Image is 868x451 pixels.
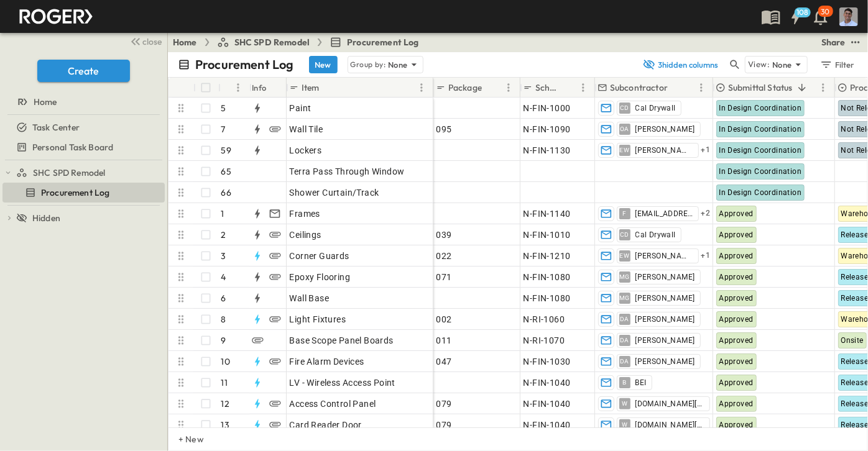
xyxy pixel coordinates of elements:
span: In Design Coordination [719,188,802,197]
a: Procurement Log [330,36,419,48]
button: Menu [231,80,246,95]
span: W [622,403,627,404]
span: Approved [719,315,754,324]
div: SHC SPD Remodeltest [2,163,165,183]
span: [PERSON_NAME] [635,357,695,367]
span: [EMAIL_ADDRESS][DOMAIN_NAME] [635,209,693,219]
p: 9 [221,334,226,347]
span: [PERSON_NAME] [635,314,695,324]
span: N-FIN-1090 [524,123,571,135]
span: DA [620,340,629,340]
div: Info [252,70,267,105]
div: Personal Task Boardtest [2,137,165,157]
span: Shower Curtain/Track [290,186,379,199]
div: Filter [820,58,855,71]
span: Ceilings [290,229,321,241]
a: Task Center [2,119,162,136]
p: 2 [221,229,226,241]
span: Onsite [841,336,864,345]
button: 3hidden columns [635,56,725,73]
span: Procurement Log [41,186,110,199]
span: BEI [635,378,647,388]
span: 071 [436,271,452,283]
span: + 1 [701,144,711,157]
a: Personal Task Board [2,139,162,156]
button: Menu [414,80,429,95]
span: [DOMAIN_NAME][EMAIL_ADDRESS][DOMAIN_NAME] [635,420,704,430]
span: CD [620,107,629,108]
p: 7 [221,123,226,135]
span: 022 [436,250,452,262]
div: Procurement Logtest [2,183,165,203]
span: Approved [719,230,754,239]
p: 1 [221,207,224,220]
span: SHC SPD Remodel [234,36,310,48]
span: N-FIN-1040 [524,376,571,389]
p: None [388,58,408,71]
p: 10 [221,355,230,368]
p: 59 [221,144,231,157]
span: B [622,382,626,383]
button: New [309,56,338,73]
span: Cal Drywall [635,103,676,113]
p: Package [448,81,482,94]
p: 5 [221,102,226,114]
span: Approved [719,336,754,345]
p: 3 [221,250,226,262]
span: Wall Tile [290,123,323,135]
p: Group by: [351,58,386,71]
span: Procurement Log [347,36,419,48]
button: Menu [501,80,516,95]
span: [PERSON_NAME] [635,272,695,282]
p: View: [748,58,770,71]
span: OA [620,129,629,129]
p: Item [302,81,320,94]
p: 66 [221,186,231,199]
p: 4 [221,271,226,283]
span: Task Center [32,121,80,134]
span: CD [620,234,629,235]
span: N-FIN-1140 [524,207,571,220]
span: Fire Alarm Devices [290,355,364,368]
span: Paint [290,102,312,114]
p: + New [178,433,186,445]
p: Subcontractor [610,81,668,94]
span: Base Scope Panel Boards [290,334,394,347]
span: [PERSON_NAME] [635,145,693,155]
img: Profile Picture [839,7,858,26]
span: In Design Coordination [719,167,802,176]
span: [PERSON_NAME] [635,335,695,345]
div: Share [821,36,846,48]
button: Sort [562,81,576,94]
span: In Design Coordination [719,125,802,134]
span: Approved [719,421,754,429]
h6: 108 [796,7,809,17]
a: Home [2,93,162,111]
span: N-FIN-1030 [524,355,571,368]
a: SHC SPD Remodel [16,164,162,181]
span: [DOMAIN_NAME][EMAIL_ADDRESS][DOMAIN_NAME] [635,399,704,409]
button: test [848,35,863,50]
span: W [622,424,627,425]
span: Light Fixtures [290,313,346,326]
p: 11 [221,376,228,389]
button: Menu [694,80,709,95]
span: Hidden [32,212,60,224]
button: Filter [815,56,858,73]
button: Sort [484,81,498,94]
span: Approved [719,399,754,408]
a: SHC SPD Remodel [217,36,310,48]
span: N-FIN-1040 [524,398,571,410]
button: Create [37,60,130,82]
span: LV - Wireless Access Point [290,376,395,389]
span: N-RI-1060 [524,313,565,326]
span: + 1 [701,250,711,262]
span: Personal Task Board [32,141,113,153]
span: Epoxy Flooring [290,271,351,283]
button: Sort [670,81,684,94]
button: close [125,32,165,50]
span: close [143,35,162,48]
span: Approved [719,273,754,281]
span: Card Reader Door [290,419,362,431]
